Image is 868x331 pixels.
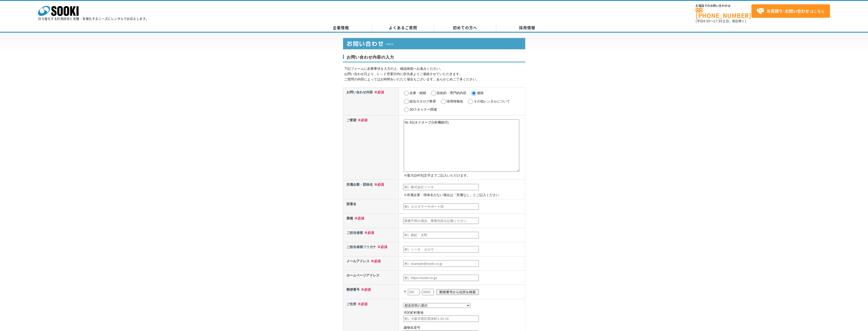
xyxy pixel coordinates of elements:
label: 技術的・専門的内容 [437,91,466,95]
th: 郵便番号 [343,285,399,299]
p: 下記フォームに必要事項を入力の上、確認画面へお進みください。 お問い合わせ日より、1 ～ 2 営業日内に担当者よりご連絡させていただきます。 ご質問の内容によってはお時間をいただく場合もございま... [344,66,525,82]
span: ※必須 [356,118,367,122]
th: 部署名 [343,199,399,214]
p: 市区町村番地 [404,310,524,316]
a: よくあるご質問 [372,24,434,32]
th: ご担当者様フリガナ [343,242,399,256]
th: ホームページアドレス [343,271,399,285]
p: 〒 - [404,287,524,298]
span: ※必須 [360,288,371,291]
img: お問い合わせ [343,38,525,49]
label: 採用情報他 [447,99,463,103]
label: 在庫・納期 [410,91,426,95]
th: ご担当者様 [343,228,399,242]
h3: お問い合わせ内容の入力 [343,55,525,63]
p: ※最大[DATE]文字までご記入いただけます。 [404,173,524,178]
a: 採用情報 [496,24,558,32]
span: ※必須 [356,302,367,306]
span: はこちら [756,7,824,15]
label: 価格 [477,91,484,95]
input: 550 [408,289,420,295]
input: 例）大阪市西区西本町1-15-10 [403,316,479,322]
input: 業種不明の場合、事業内容を記載ください [403,218,479,224]
th: 業種 [343,214,399,228]
input: 例）創紀 太郎 [403,232,479,238]
th: 所属企業・団体名 [343,180,399,199]
p: ※所属企業・団体名がない場合は「所属なし」とご記入ください [404,193,524,198]
span: (平日 ～ 土日、祝日除く) [696,19,746,23]
label: 3Dスキャナー関連 [410,108,437,111]
input: 例）株式会社ソーキ [403,184,479,190]
span: ※必須 [373,183,384,186]
span: お電話でのお問い合わせは [696,4,751,7]
p: 日々進化する計測技術と多種・多様化するニーズにレンタルでお応えします。 [38,17,149,20]
a: [PHONE_NUMBER] [696,8,751,18]
input: 例）https://sooki.co.jp/ [403,275,479,281]
label: その他レンタルについて [474,99,510,103]
span: 8:50 [703,19,710,23]
strong: お見積り･お問い合わせ [767,8,809,14]
label: 総合カタログ希望 [410,99,436,103]
span: ※必須 [363,231,374,235]
span: ※必須 [370,259,381,263]
a: 企業情報 [310,24,372,32]
input: 0005 [422,289,434,295]
input: 郵便番号から住所を検索 [436,289,479,295]
a: お見積り･お問い合わせはこちら [751,4,830,18]
th: お問い合わせ内容 [343,87,399,115]
span: ※必須 [376,245,387,249]
span: ※必須 [353,216,364,220]
input: 例）ソーキ タロウ [403,246,479,253]
span: ※必須 [373,90,384,94]
th: メールアドレス [343,256,399,270]
input: 例）カスタマーサポート部 [403,203,479,210]
p: 建物名室号 [404,325,524,330]
a: 初めての方へ [434,24,496,32]
span: 17:30 [713,19,723,23]
input: 例）example@sooki.co.jp [403,260,479,267]
span: 初めての方へ [453,25,477,30]
th: ご要望 [343,115,399,180]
